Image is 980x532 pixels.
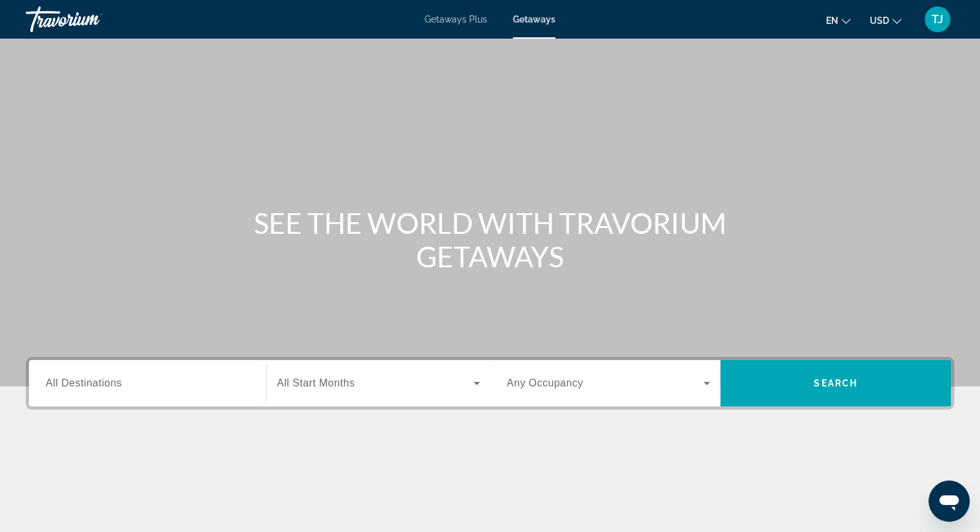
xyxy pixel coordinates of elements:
span: en [826,15,838,26]
span: Search [814,378,858,388]
div: Search widget [29,360,951,406]
span: TJ [932,13,943,26]
span: USD [870,15,889,26]
button: Change language [826,11,850,30]
span: All Destinations [46,377,122,388]
a: Getaways [513,14,555,24]
iframe: Button to launch messaging window [928,480,970,522]
a: Travorium [26,3,155,36]
button: Search [720,360,951,406]
button: Change currency [870,11,901,30]
span: Any Occupancy [507,377,584,388]
h1: SEE THE WORLD WITH TRAVORIUM GETAWAYS [249,206,732,273]
span: All Start Months [277,377,355,388]
a: Getaways Plus [425,14,487,24]
button: User Menu [921,6,954,33]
